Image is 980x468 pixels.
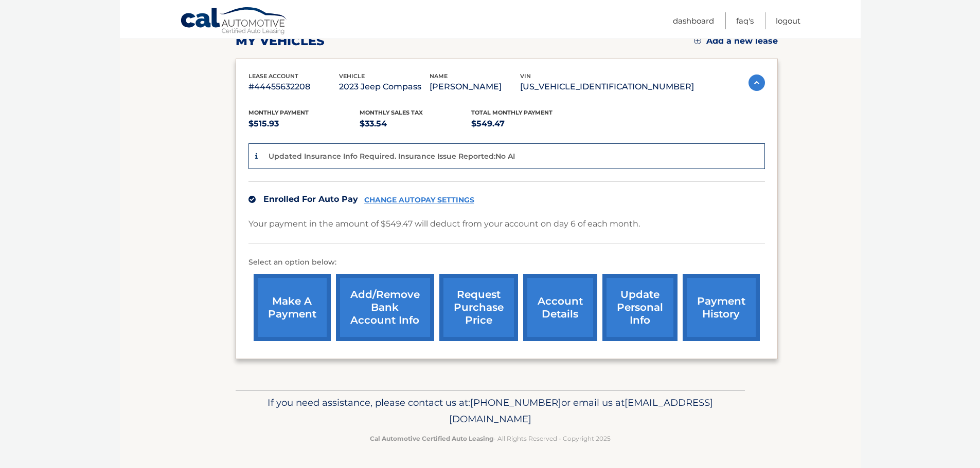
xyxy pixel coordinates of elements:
[269,152,515,161] p: Updated Insurance Info Required. Insurance Issue Reported:No AI
[180,7,288,36] a: Cal Automotive
[364,196,474,204] a: CHANGE AUTOPAY SETTINGS
[694,36,778,46] a: Add a new lease
[694,37,701,44] img: add.svg
[248,217,640,231] p: Your payment in the amount of $549.47 will deduct from your account on day 6 of each month.
[520,72,531,80] span: vin
[248,72,298,80] span: lease account
[242,433,738,444] p: - All Rights Reserved - Copyright 2025
[430,72,448,80] span: name
[523,274,597,341] a: account details
[248,256,765,269] p: Select an option below:
[248,80,339,94] p: #44455632208
[471,117,583,131] p: $549.47
[439,274,518,341] a: request purchase price
[248,109,309,116] span: Monthly Payment
[370,435,493,442] strong: Cal Automotive Certified Auto Leasing
[449,397,713,425] span: [EMAIL_ADDRESS][DOMAIN_NAME]
[602,274,678,341] a: update personal info
[242,395,738,427] p: If you need assistance, please contact us at: or email us at
[336,274,434,341] a: Add/Remove bank account info
[520,80,694,94] p: [US_VEHICLE_IDENTIFICATION_NUMBER]
[683,274,760,341] a: payment history
[736,12,754,29] a: FAQ's
[430,80,520,94] p: [PERSON_NAME]
[471,109,553,116] span: Total Monthly Payment
[360,109,423,116] span: Monthly sales Tax
[254,274,331,341] a: make a payment
[339,72,365,80] span: vehicle
[248,117,360,131] p: $515.93
[360,117,471,131] p: $33.54
[776,12,800,29] a: Logout
[339,80,430,94] p: 2023 Jeep Compass
[248,196,256,203] img: check.svg
[749,74,765,91] img: accordion-active.svg
[470,397,561,408] span: [PHONE_NUMBER]
[673,12,714,29] a: Dashboard
[263,194,358,204] span: Enrolled For Auto Pay
[236,33,325,49] h2: my vehicles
